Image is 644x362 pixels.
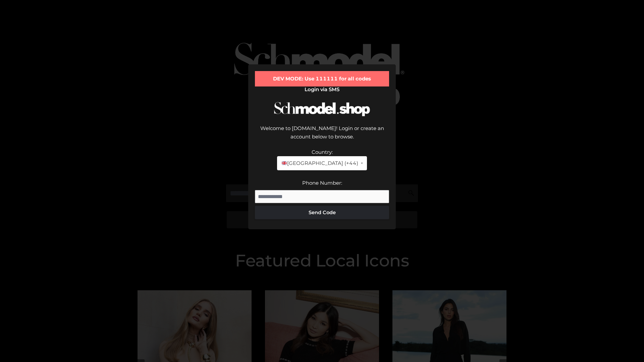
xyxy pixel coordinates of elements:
label: Phone Number: [302,180,342,186]
img: 🇬🇧 [282,161,287,166]
button: Send Code [255,206,389,219]
span: [GEOGRAPHIC_DATA] (+44) [281,159,358,168]
h2: Login via SMS [255,86,389,93]
label: Country: [312,149,333,155]
div: Welcome to [DOMAIN_NAME]! Login or create an account below to browse. [255,124,389,148]
div: DEV MODE: Use 111111 for all codes [255,71,389,86]
img: Schmodel Logo [272,96,372,122]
